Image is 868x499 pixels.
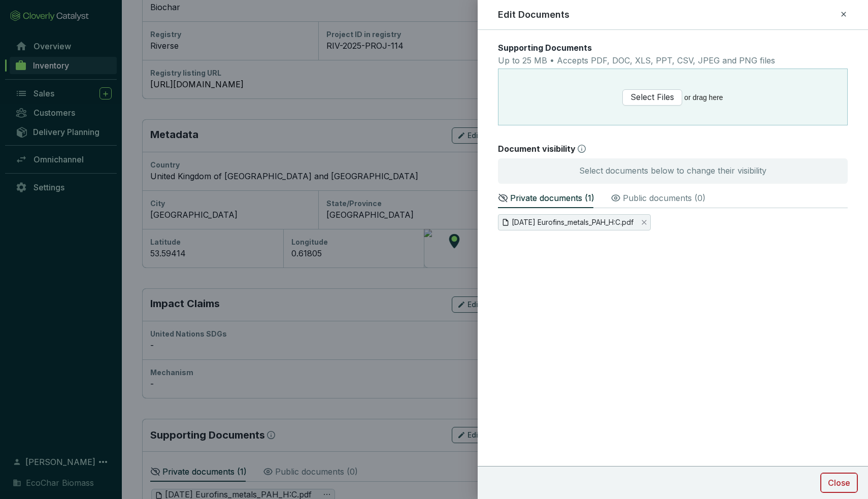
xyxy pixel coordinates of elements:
[498,8,570,21] h2: Edit Documents
[498,55,775,66] p: Up to 25 MB • Accepts PDF, DOC, XLS, PPT, CSV, JPEG and PNG files
[498,144,576,155] p: Document visibility
[828,477,850,489] span: Close
[641,219,647,225] span: Close
[622,89,723,106] span: or drag here
[510,192,594,204] p: Private documents ( 1 )
[820,473,858,493] button: Close
[622,89,682,106] button: Select Files
[630,91,674,104] span: Select Files
[498,42,592,53] label: Supporting Documents
[512,217,633,228] span: [DATE] Eurofins_metals_PAH_H:C.pdf
[579,165,766,177] p: Select documents below to change their visibility
[623,192,706,204] p: Public documents ( 0 )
